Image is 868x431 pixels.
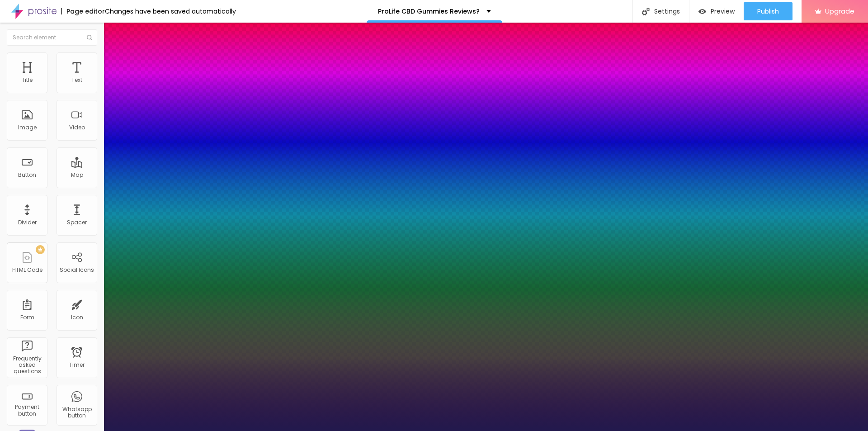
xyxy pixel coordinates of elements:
p: ProLife CBD Gummies Reviews? [378,8,480,14]
div: Whatsapp button [59,406,94,419]
span: Publish [757,8,779,15]
div: Map [71,172,83,178]
div: Changes have been saved automatically [105,8,236,14]
div: Title [22,77,33,83]
div: Spacer [67,219,87,226]
div: Frequently asked questions [9,355,45,375]
div: Payment button [9,404,45,417]
div: Icon [71,314,83,321]
div: HTML Code [12,267,42,273]
div: Social Icons [60,267,94,273]
span: Upgrade [825,7,854,15]
img: Icone [87,35,92,40]
div: Image [18,124,37,131]
div: Button [18,172,36,178]
img: view-1.svg [698,8,706,15]
span: Preview [711,8,735,15]
button: Publish [744,2,793,20]
div: Video [69,124,85,131]
div: Divider [18,219,37,226]
input: Search element [7,29,97,46]
div: Form [20,314,34,321]
button: Preview [689,2,744,20]
img: Icone [642,8,650,15]
div: Text [71,77,82,83]
div: Page editor [61,8,105,14]
div: Timer [69,362,85,368]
